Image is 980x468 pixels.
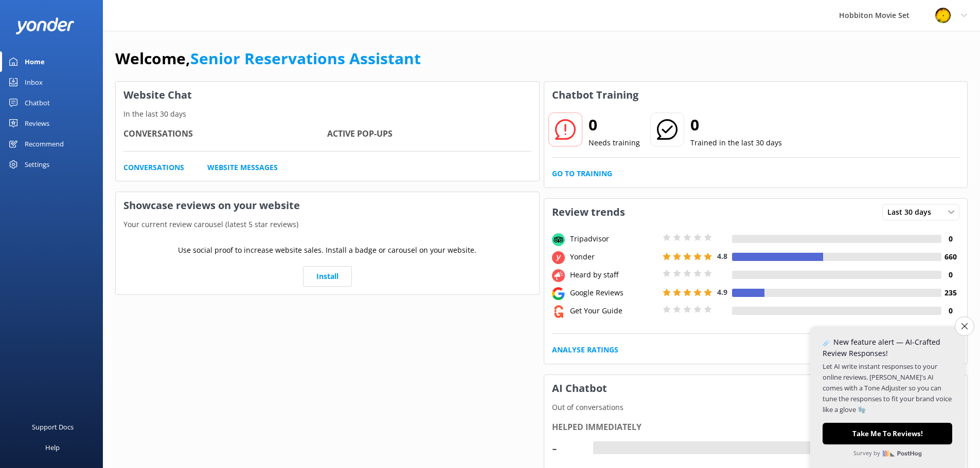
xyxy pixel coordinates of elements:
[123,127,327,141] h4: Conversations
[567,251,660,263] div: Yonder
[116,82,539,108] h3: Website Chat
[544,402,968,413] p: Out of conversations
[25,92,50,113] div: Chatbot
[45,437,60,458] div: Help
[941,233,959,245] h4: 0
[552,344,618,355] a: Analyse Ratings
[552,168,612,179] a: Go to Training
[25,113,49,134] div: Reviews
[567,233,660,245] div: Tripadvisor
[25,154,49,175] div: Settings
[941,269,959,280] h4: 0
[887,207,937,218] span: Last 30 days
[15,17,75,34] img: yonder-white-logo.png
[116,192,539,219] h3: Showcase reviews on your website
[941,287,959,298] h4: 235
[116,219,539,230] p: Your current review carousel (latest 5 star reviews)
[690,113,782,137] h2: 0
[190,48,421,69] a: Senior Reservations Assistant
[544,199,633,226] h3: Review trends
[544,375,615,402] h3: AI Chatbot
[552,421,960,434] div: Helped immediately
[589,113,640,137] h2: 0
[717,287,727,297] span: 4.9
[207,162,278,173] a: Website Messages
[589,137,640,148] p: Needs training
[25,51,45,72] div: Home
[567,269,660,280] div: Heard by staff
[25,134,64,154] div: Recommend
[567,305,660,316] div: Get Your Guide
[567,287,660,298] div: Google Reviews
[935,8,951,23] img: 34-1718678798.png
[32,417,74,437] div: Support Docs
[116,108,539,120] p: In the last 30 days
[123,162,184,173] a: Conversations
[552,436,583,460] div: -
[941,251,959,263] h4: 660
[115,46,421,71] h1: Welcome,
[544,82,646,108] h3: Chatbot Training
[178,245,476,256] p: Use social proof to increase website sales. Install a badge or carousel on your website.
[25,72,43,92] div: Inbox
[327,127,531,141] h4: Active Pop-ups
[690,137,782,148] p: Trained in the last 30 days
[593,441,601,455] div: -
[303,266,352,287] a: Install
[717,251,727,261] span: 4.8
[941,305,959,316] h4: 0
